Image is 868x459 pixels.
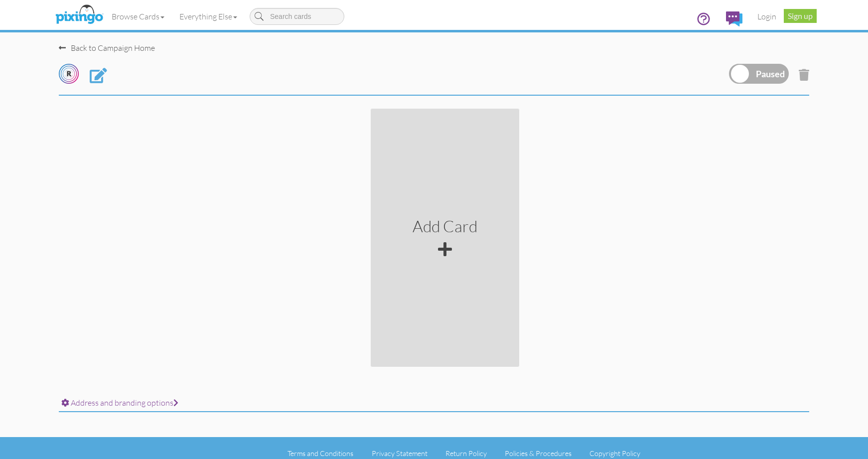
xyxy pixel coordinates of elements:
[53,2,106,27] img: pixingo logo
[372,449,428,458] a: Privacy Statement
[784,9,817,23] a: Sign up
[726,11,742,26] img: comments.svg
[413,215,477,238] div: Add Card
[104,4,172,29] a: Browse Cards
[445,449,487,458] a: Return Policy
[59,32,809,54] nav-back: Campaign Home
[250,8,344,25] input: Search cards
[172,4,245,29] a: Everything Else
[288,449,353,458] a: Terms and Conditions
[71,398,178,408] span: Address and branding options
[59,64,79,84] img: Rippll_circleswR.png
[505,449,572,458] a: Policies & Procedures
[589,449,640,458] a: Copyright Policy
[59,42,155,54] div: Back to Campaign Home
[750,4,784,29] a: Login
